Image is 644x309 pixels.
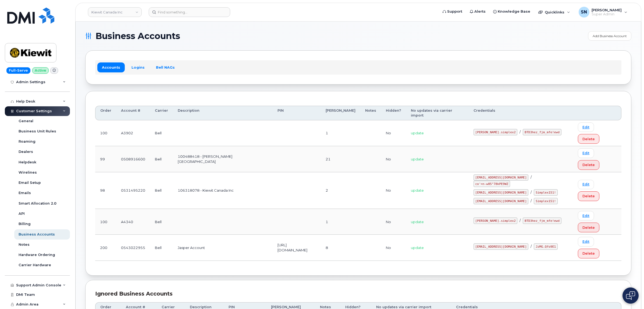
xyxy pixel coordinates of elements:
[474,174,529,181] code: [EMAIL_ADDRESS][DOMAIN_NAME]
[321,120,360,146] td: 1
[582,136,595,142] span: Delete
[531,244,532,248] span: /
[173,235,273,261] td: Jasper Account
[95,146,116,172] td: 99
[582,162,595,167] span: Delete
[411,188,424,192] span: update
[578,148,594,158] a: Edit
[534,198,558,204] code: Simplex151!
[97,62,125,72] a: Accounts
[381,172,406,209] td: No
[116,106,150,121] th: Account #
[116,120,150,146] td: A3902
[578,122,594,132] a: Edit
[582,225,595,230] span: Delete
[406,106,468,121] th: No updates via carrier import
[411,157,424,161] span: update
[321,209,360,235] td: 1
[534,243,558,250] code: JzMG.Qfo9E1
[116,209,150,235] td: A4340
[474,129,518,135] code: [PERSON_NAME].simplex2
[150,120,173,146] td: Bell
[95,290,621,298] div: Ignored Business Accounts
[469,106,573,121] th: Credentials
[411,220,424,224] span: update
[151,62,179,72] a: Bell NAGs
[150,106,173,121] th: Carrier
[150,235,173,261] td: Bell
[116,146,150,172] td: 0508916600
[474,243,529,250] code: [EMAIL_ADDRESS][DOMAIN_NAME]
[381,120,406,146] td: No
[173,146,273,172] td: 100488418 - [PERSON_NAME] [GEOGRAPHIC_DATA]
[381,106,406,121] th: Hidden?
[582,194,595,199] span: Delete
[588,31,631,41] a: Add Business Account
[523,129,561,135] code: BTD3hez_fjm_mfe!ewd
[173,172,273,209] td: 106318078 - Kiewit Canada Inc
[534,189,558,196] code: Simplex151!
[531,199,532,203] span: /
[578,223,599,232] button: Delete
[273,235,321,261] td: [URL][DOMAIN_NAME]
[474,181,510,187] code: co'=n-w85"78kPE9WZ
[578,180,594,189] a: Edit
[520,130,521,134] span: /
[578,211,594,220] a: Edit
[150,146,173,172] td: Bell
[474,217,518,224] code: [PERSON_NAME].simplex2
[95,235,116,261] td: 200
[173,106,273,121] th: Description
[95,209,116,235] td: 100
[321,172,360,209] td: 2
[531,175,532,179] span: /
[411,245,424,250] span: update
[520,218,521,223] span: /
[95,32,180,40] span: Business Accounts
[95,120,116,146] td: 100
[411,131,424,135] span: update
[273,106,321,121] th: PIN
[381,146,406,172] td: No
[578,191,599,201] button: Delete
[523,217,561,224] code: BTD3hez_fjm_mfe!ewd
[150,172,173,209] td: Bell
[321,106,360,121] th: [PERSON_NAME]
[578,237,594,246] a: Edit
[381,209,406,235] td: No
[578,134,599,144] button: Delete
[626,291,635,300] img: Open chat
[95,172,116,209] td: 98
[474,198,529,204] code: [EMAIL_ADDRESS][DOMAIN_NAME]
[381,235,406,261] td: No
[578,249,599,258] button: Delete
[582,251,595,256] span: Delete
[127,62,149,72] a: Logins
[116,235,150,261] td: 0543022955
[578,160,599,170] button: Delete
[95,106,116,121] th: Order
[116,172,150,209] td: 0531495220
[531,190,532,194] span: /
[474,189,529,196] code: [EMAIL_ADDRESS][DOMAIN_NAME]
[150,209,173,235] td: Bell
[321,235,360,261] td: 8
[321,146,360,172] td: 21
[360,106,381,121] th: Notes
